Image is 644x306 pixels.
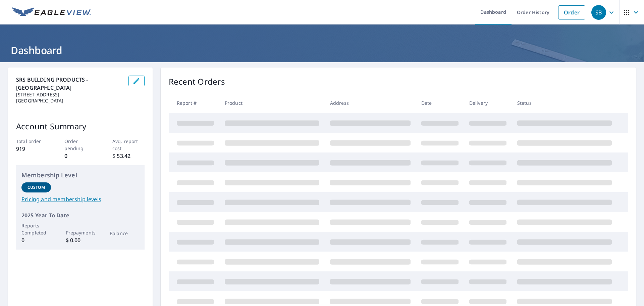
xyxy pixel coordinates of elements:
th: Address [325,93,416,113]
p: $ 0.00 [66,236,95,244]
p: 919 [16,145,48,153]
a: Order [558,5,585,19]
th: Report # [169,93,219,113]
p: Custom [28,184,45,190]
p: Avg. report cost [112,138,145,152]
th: Delivery [464,93,512,113]
p: [STREET_ADDRESS] [16,92,123,98]
p: [GEOGRAPHIC_DATA] [16,98,123,104]
p: 2025 Year To Date [21,211,139,219]
th: Status [512,93,617,113]
p: Recent Orders [169,76,225,88]
p: SRS BUILDING PRODUCTS - [GEOGRAPHIC_DATA] [16,76,123,92]
h1: Dashboard [8,43,636,57]
th: Date [416,93,464,113]
div: SB [591,5,606,20]
p: Order pending [64,138,97,152]
th: Product [219,93,325,113]
a: Pricing and membership levels [21,195,139,203]
p: Balance [110,230,139,237]
p: 0 [64,152,97,160]
p: Reports Completed [21,222,51,236]
p: Prepayments [66,229,95,236]
p: Membership Level [21,171,139,180]
p: Total order [16,138,48,145]
p: $ 53.42 [112,152,145,160]
p: 0 [21,236,51,244]
img: EV Logo [12,7,91,17]
p: Account Summary [16,120,145,132]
